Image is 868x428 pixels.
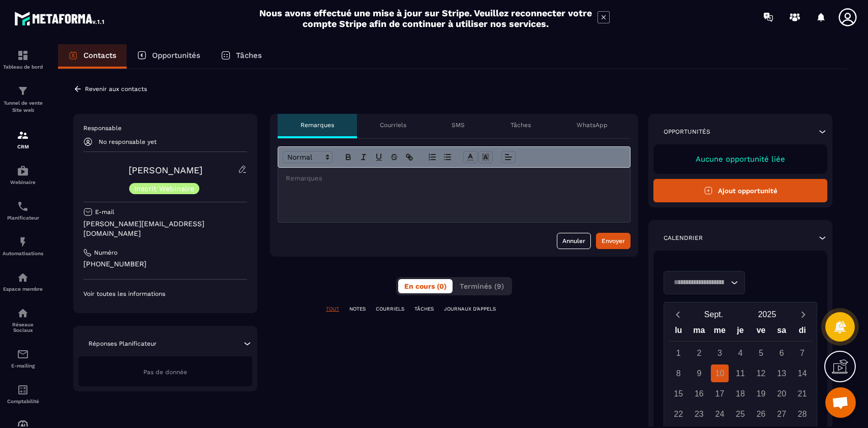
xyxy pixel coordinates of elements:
[134,185,194,192] p: Inscrit Webinaire
[94,249,117,257] p: Numéro
[3,376,43,412] a: accountantaccountantComptabilité
[668,308,687,321] button: Previous month
[17,200,29,212] img: scheduler
[17,348,29,360] img: email
[99,138,157,145] p: No responsable yet
[825,387,856,418] div: Ouvrir le chat
[3,179,43,185] p: Webinaire
[3,228,43,264] a: automationsautomationsAutomatisations
[732,364,750,382] div: 11
[58,44,127,69] a: Contacts
[793,405,811,423] div: 28
[711,364,729,382] div: 10
[771,323,792,341] div: sa
[127,44,211,69] a: Opportunités
[326,305,339,313] p: TOUT
[670,364,687,382] div: 8
[152,51,200,60] p: Opportunités
[577,121,608,129] p: WhatsApp
[670,277,728,288] input: Search for option
[690,385,708,403] div: 16
[732,385,750,403] div: 18
[3,363,43,369] p: E-mailing
[557,233,591,249] button: Annuler
[211,44,272,69] a: Tâches
[711,385,729,403] div: 17
[17,271,29,284] img: automations
[732,344,750,362] div: 4
[751,323,771,341] div: ve
[88,340,157,348] p: Réponses Planificateur
[3,322,43,333] p: Réseaux Sociaux
[452,121,465,129] p: SMS
[711,405,729,423] div: 24
[792,323,813,341] div: di
[664,155,817,164] p: Aucune opportunité liée
[752,344,770,362] div: 5
[793,364,811,382] div: 14
[690,405,708,423] div: 23
[740,305,794,323] button: Open years overlay
[690,364,708,382] div: 9
[85,85,147,93] p: Revenir aux contacts
[732,405,750,423] div: 25
[670,385,687,403] div: 15
[3,341,43,376] a: emailemailE-mailing
[3,299,43,341] a: social-networksocial-networkRéseaux Sociaux
[380,121,406,129] p: Courriels
[95,208,114,216] p: E-mail
[653,179,827,202] button: Ajout opportunité
[301,121,334,129] p: Remarques
[773,405,791,423] div: 27
[83,290,247,298] p: Voir toutes les informations
[3,157,43,193] a: automationsautomationsWebinaire
[511,121,531,129] p: Tâches
[752,385,770,403] div: 19
[17,307,29,319] img: social-network
[3,193,43,228] a: schedulerschedulerPlanificateur
[3,121,43,157] a: formationformationCRM
[3,286,43,292] p: Espace membre
[17,85,29,97] img: formation
[711,344,729,362] div: 3
[3,144,43,149] p: CRM
[17,49,29,62] img: formation
[730,323,751,341] div: je
[3,77,43,121] a: formationformationTunnel de vente Site web
[664,271,745,294] div: Search for option
[752,405,770,423] div: 26
[349,305,366,313] p: NOTES
[17,384,29,396] img: accountant
[83,124,247,132] p: Responsable
[670,344,687,362] div: 1
[793,344,811,362] div: 7
[3,215,43,221] p: Planificateur
[793,385,811,403] div: 21
[687,305,740,323] button: Open months overlay
[773,364,791,382] div: 13
[668,323,689,341] div: lu
[3,264,43,299] a: automationsautomationsEspace membre
[664,234,703,242] p: Calendrier
[690,344,708,362] div: 2
[404,282,446,290] span: En cours (0)
[773,344,791,362] div: 6
[689,323,710,341] div: ma
[83,219,247,238] p: [PERSON_NAME][EMAIL_ADDRESS][DOMAIN_NAME]
[596,233,631,249] button: Envoyer
[414,305,434,313] p: TÂCHES
[460,282,504,290] span: Terminés (9)
[3,42,43,77] a: formationformationTableau de bord
[752,364,770,382] div: 12
[17,165,29,177] img: automations
[83,259,247,269] p: [PHONE_NUMBER]
[129,165,202,175] a: [PERSON_NAME]
[3,399,43,404] p: Comptabilité
[236,51,262,60] p: Tâches
[17,129,29,141] img: formation
[376,305,404,313] p: COURRIELS
[14,9,106,27] img: logo
[602,236,625,246] div: Envoyer
[454,279,510,293] button: Terminés (9)
[259,8,592,29] h2: Nous avons effectué une mise à jour sur Stripe. Veuillez reconnecter votre compte Stripe afin de ...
